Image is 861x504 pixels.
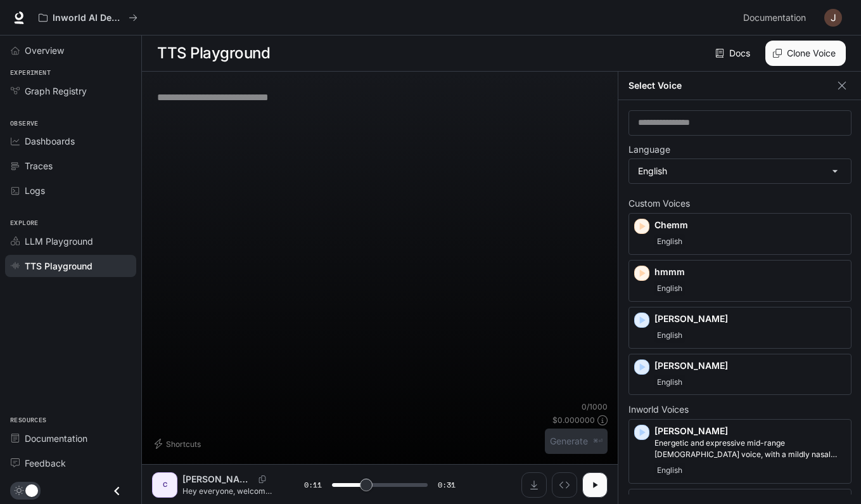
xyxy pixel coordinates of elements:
a: LLM Playground [5,230,136,252]
button: Shortcuts [152,434,206,454]
p: [PERSON_NAME] [654,359,846,372]
span: Dark mode toggle [25,483,38,497]
p: [PERSON_NAME] [654,425,846,437]
button: Download audio [521,472,547,498]
button: Clone Voice [765,41,846,66]
span: LLM Playground [25,235,93,248]
p: [PERSON_NAME] [654,313,846,325]
a: Feedback [5,452,136,474]
span: TTS Playground [25,259,92,273]
p: $ 0.000000 [552,415,595,425]
a: Docs [713,41,755,66]
p: Inworld AI Demos [53,13,124,23]
p: Language [628,145,670,154]
button: All workspaces [33,5,143,30]
span: English [654,234,685,249]
h1: TTS Playground [157,41,270,66]
span: Feedback [25,456,66,470]
p: 0 / 1000 [582,401,608,412]
button: User avatar [820,5,846,30]
span: 0:11 [304,479,322,491]
span: English [654,463,685,478]
p: Custom Voices [628,199,851,208]
p: Inworld Voices [628,405,851,414]
span: Documentation [743,10,806,26]
p: Hey everyone, welcome back to Dark Sleep Radio. I'm here to share stories about encounters with b... [182,486,274,496]
a: Logs [5,179,136,202]
span: English [654,281,685,296]
span: Traces [25,159,53,172]
p: Chemm [654,219,846,231]
span: Dashboards [25,134,75,148]
a: Graph Registry [5,80,136,102]
span: English [654,328,685,343]
a: TTS Playground [5,255,136,277]
button: Close drawer [103,478,131,504]
a: Dashboards [5,130,136,152]
img: User avatar [824,9,842,27]
a: Documentation [5,427,136,449]
span: Documentation [25,432,87,445]
span: Overview [25,44,64,57]
a: Overview [5,39,136,61]
span: 0:31 [438,479,456,491]
span: Graph Registry [25,84,87,98]
p: hmmm [654,266,846,278]
a: Traces [5,155,136,177]
div: English [629,159,851,183]
p: Energetic and expressive mid-range male voice, with a mildly nasal quality [654,437,846,460]
div: C [155,475,175,495]
p: [PERSON_NAME] [182,473,253,486]
span: Logs [25,184,45,197]
a: Documentation [738,5,815,30]
button: Inspect [552,472,577,498]
span: English [654,375,685,390]
button: Copy Voice ID [253,475,271,483]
